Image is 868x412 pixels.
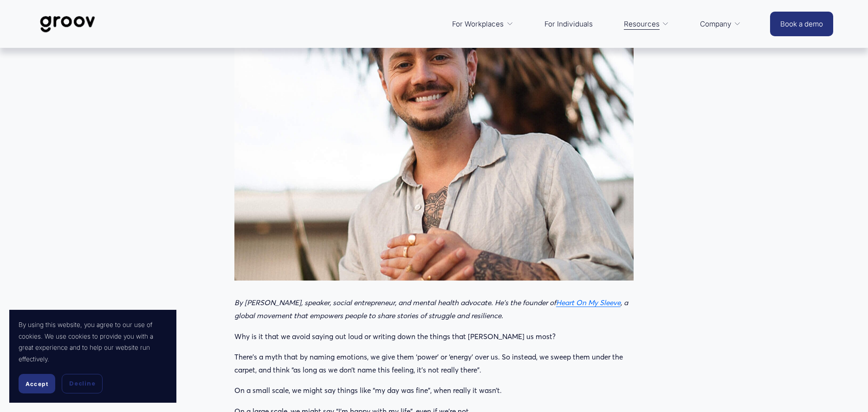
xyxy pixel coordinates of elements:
img: Groov | Workplace Science Platform | Unlock Performance | Drive Results [35,9,100,39]
p: There’s a myth that by naming emotions, we give them ‘power’ or ‘energy’ over us. So instead, we ... [234,351,634,376]
a: folder dropdown [695,13,746,35]
button: Accept [19,374,55,393]
a: folder dropdown [447,13,518,35]
p: On a small scale, we might say things like “my day was fine”, when really it wasn’t. [234,384,634,397]
a: folder dropdown [619,13,674,35]
a: Heart On My Sleeve [556,298,621,307]
span: Decline [69,379,95,388]
span: For Workplaces [452,18,504,31]
p: By using this website, you agree to our use of cookies. We use cookies to provide you with a grea... [19,319,167,365]
span: Company [700,18,732,31]
em: By [PERSON_NAME], speaker, social entrepreneur, and mental health advocate. He’s the founder of [234,298,556,307]
a: For Individuals [540,13,597,35]
span: Resources [624,18,660,31]
button: Decline [62,374,103,393]
span: Accept [26,380,48,387]
a: Book a demo [770,12,833,36]
section: Cookie banner [9,310,176,403]
p: Why is it that we avoid saying out loud or writing down the things that [PERSON_NAME] us most? [234,330,634,343]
